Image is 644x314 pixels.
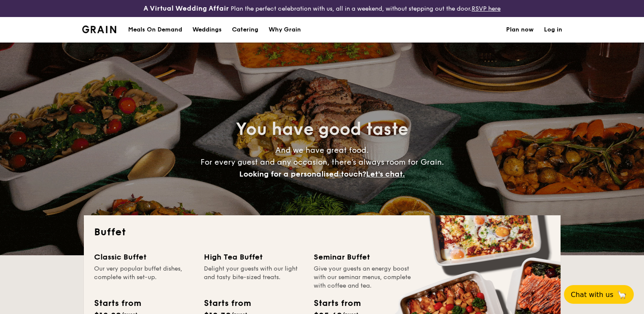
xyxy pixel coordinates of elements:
[128,17,182,43] div: Meals On Demand
[123,17,187,43] a: Meals On Demand
[187,17,227,43] a: Weddings
[269,17,301,43] div: Why Grain
[192,17,222,43] div: Weddings
[314,265,413,290] div: Give your guests an energy boost with our seminar menus, complete with coffee and tea.
[227,17,263,43] a: Catering
[94,226,550,239] h2: Buffet
[94,265,194,290] div: Our very popular buffet dishes, complete with set-up.
[82,26,117,33] img: Grain
[94,297,140,310] div: Starts from
[204,251,303,263] div: High Tea Buffet
[314,251,413,263] div: Seminar Buffet
[239,169,366,179] span: Looking for a personalised touch?
[571,291,613,299] span: Chat with us
[143,3,229,14] h4: A Virtual Wedding Affair
[263,17,306,43] a: Why Grain
[472,5,501,12] a: RSVP here
[617,290,627,300] span: 🦙
[314,297,360,310] div: Starts from
[200,146,444,179] span: And we have great food. For every guest and any occasion, there’s always room for Grain.
[204,297,250,310] div: Starts from
[94,251,194,263] div: Classic Buffet
[236,119,408,140] span: You have good taste
[232,17,258,43] h1: Catering
[544,17,562,43] a: Log in
[366,169,405,179] span: Let's chat.
[107,3,537,14] div: Plan the perfect celebration with us, all in a weekend, without stepping out the door.
[204,265,303,290] div: Delight your guests with our light and tasty bite-sized treats.
[82,26,117,33] a: Logotype
[506,17,534,43] a: Plan now
[564,285,634,304] button: Chat with us🦙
